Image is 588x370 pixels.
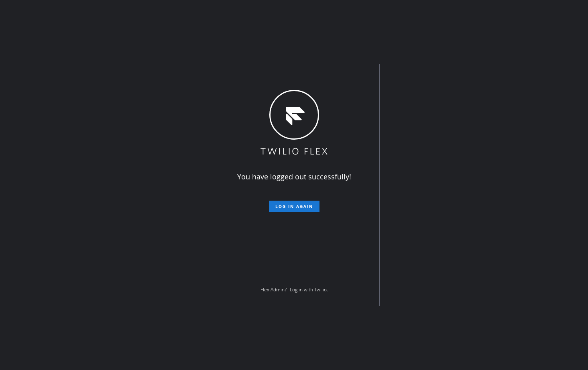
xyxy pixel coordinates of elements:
[260,286,287,293] span: Flex Admin?
[237,172,351,181] span: You have logged out successfully!
[275,203,313,209] span: Log in again
[269,201,319,212] button: Log in again
[290,286,328,293] a: Log in with Twilio.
